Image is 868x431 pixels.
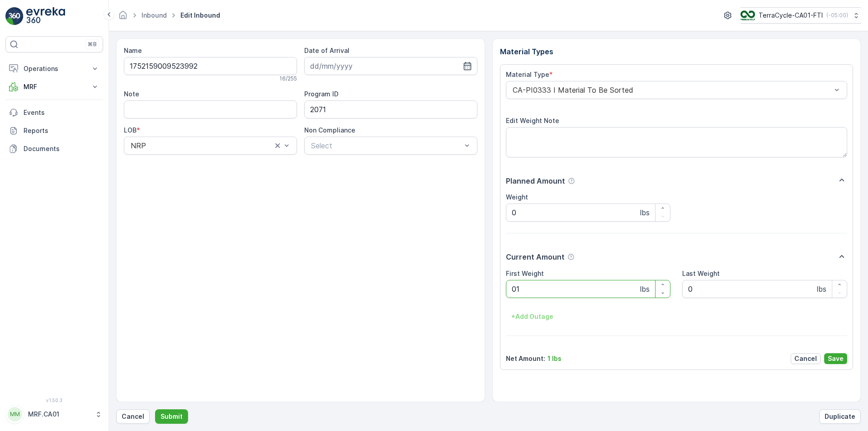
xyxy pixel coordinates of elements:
[142,11,167,19] a: Inbound
[828,354,844,363] p: Save
[24,82,85,91] p: MRF
[26,7,65,25] img: logo_light-DOdMpM7g.png
[122,412,144,421] p: Cancel
[506,270,544,277] label: First Weight
[5,405,103,424] button: MMMRF.CA01
[759,11,823,20] p: TerraCycle-CA01-FTI
[568,177,575,185] div: Help Tooltip Icon
[124,90,139,98] label: Note
[506,71,549,78] label: Material Type
[118,14,128,21] a: Homepage
[506,354,545,363] p: Net Amount :
[5,78,103,96] button: MRF
[817,284,826,294] p: lbs
[506,251,565,262] p: Current Amount
[304,90,339,98] label: Program ID
[311,140,462,151] p: Select
[304,47,349,54] label: Date of Arrival
[794,354,817,363] p: Cancel
[304,57,477,75] input: dd/mm/yyyy
[5,140,103,158] a: Documents
[8,407,22,422] div: MM
[506,117,559,124] label: Edit Weight Note
[5,104,103,122] a: Events
[28,410,90,419] p: MRF.CA01
[547,354,561,363] p: 1 lbs
[825,412,855,421] p: Duplicate
[506,309,559,324] button: +Add Outage
[160,412,183,421] p: Submit
[567,253,575,260] div: Help Tooltip Icon
[741,10,755,20] img: TC_BVHiTW6.png
[826,12,848,19] p: ( -05:00 )
[500,46,854,57] p: Material Types
[640,207,650,218] p: lbs
[791,353,821,364] button: Cancel
[682,270,720,277] label: Last Weight
[640,284,650,294] p: lbs
[24,144,99,153] p: Documents
[124,47,142,54] label: Name
[5,398,103,403] span: v 1.50.3
[5,60,103,78] button: Operations
[304,126,355,134] label: Non Compliance
[88,41,97,48] p: ⌘B
[819,409,861,424] button: Duplicate
[741,7,861,24] button: TerraCycle-CA01-FTI(-05:00)
[124,126,137,134] label: LOB
[24,108,99,117] p: Events
[506,175,565,186] p: Planned Amount
[5,122,103,140] a: Reports
[506,193,528,201] label: Weight
[824,353,847,364] button: Save
[24,126,99,135] p: Reports
[179,11,222,20] span: Edit Inbound
[5,7,24,25] img: logo
[511,312,553,321] p: + Add Outage
[279,75,297,82] p: 16 / 255
[155,409,188,424] button: Submit
[24,64,85,73] p: Operations
[116,409,150,424] button: Cancel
